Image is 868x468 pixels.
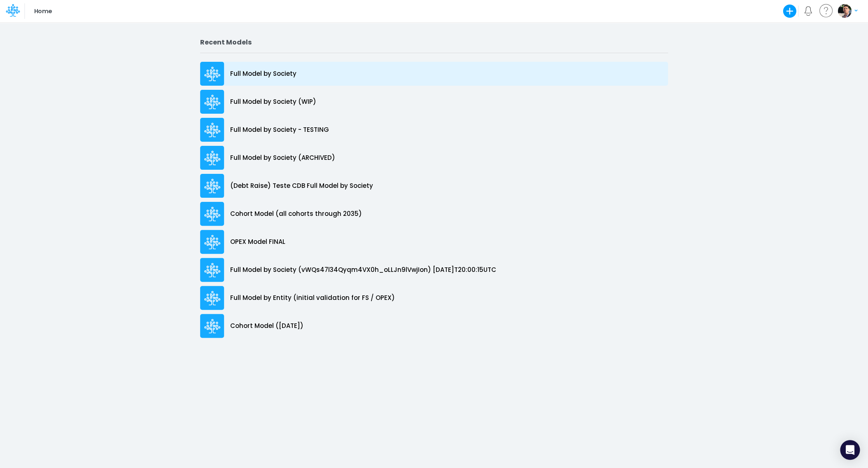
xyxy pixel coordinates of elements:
[200,38,668,46] h2: Recent Models
[200,144,668,172] a: Full Model by Society (ARCHIVED)
[230,69,296,79] p: Full Model by Society
[230,321,303,331] p: Cohort Model ([DATE])
[230,153,335,163] p: Full Model by Society (ARCHIVED)
[200,312,668,340] a: Cohort Model ([DATE])
[200,172,668,200] a: (Debt Raise) Teste CDB Full Model by Society
[200,228,668,256] a: OPEX Model FINAL
[803,6,813,16] a: Notifications
[200,256,668,284] a: Full Model by Society (vWQs47l34Qyqm4VX0h_oLLJn9lVwjIon) [DATE]T20:00:15UTC
[230,181,373,191] p: (Debt Raise) Teste CDB Full Model by Society
[840,440,860,460] div: Open Intercom Messenger
[230,97,316,107] p: Full Model by Society (WIP)
[230,237,285,247] p: OPEX Model FINAL
[230,265,496,275] p: Full Model by Society (vWQs47l34Qyqm4VX0h_oLLJn9lVwjIon) [DATE]T20:00:15UTC
[34,7,52,16] p: Home
[230,293,395,303] p: Full Model by Entity (initial validation for FS / OPEX)
[230,209,362,219] p: Cohort Model (all cohorts through 2035)
[200,200,668,228] a: Cohort Model (all cohorts through 2035)
[200,116,668,144] a: Full Model by Society - TESTING
[200,88,668,116] a: Full Model by Society (WIP)
[200,60,668,88] a: Full Model by Society
[200,284,668,312] a: Full Model by Entity (initial validation for FS / OPEX)
[230,125,329,135] p: Full Model by Society - TESTING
